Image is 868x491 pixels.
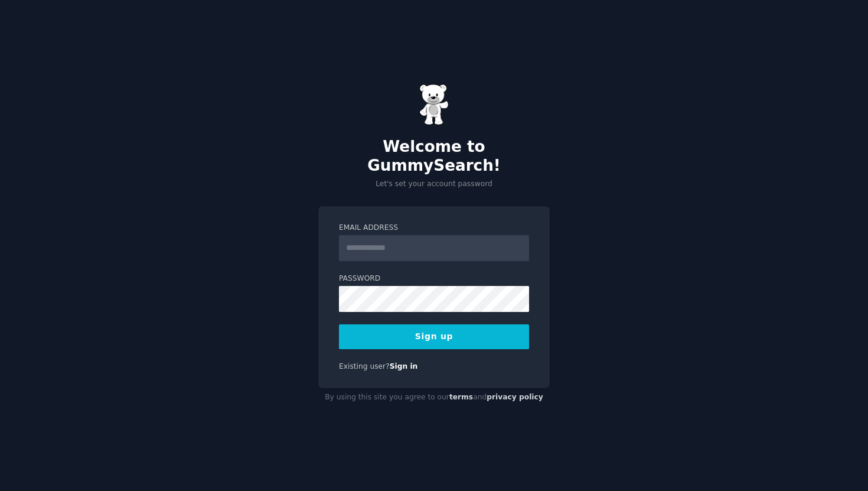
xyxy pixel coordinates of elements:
h2: Welcome to GummySearch! [318,138,550,175]
img: Gummy Bear [419,84,449,125]
p: Let's set your account password [318,179,550,190]
label: Email Address [339,223,529,233]
a: terms [449,393,473,401]
label: Password [339,274,529,284]
a: privacy policy [487,393,543,401]
button: Sign up [339,324,529,349]
span: Existing user? [339,362,390,370]
a: Sign in [390,362,418,370]
div: By using this site you agree to our and [318,388,550,407]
